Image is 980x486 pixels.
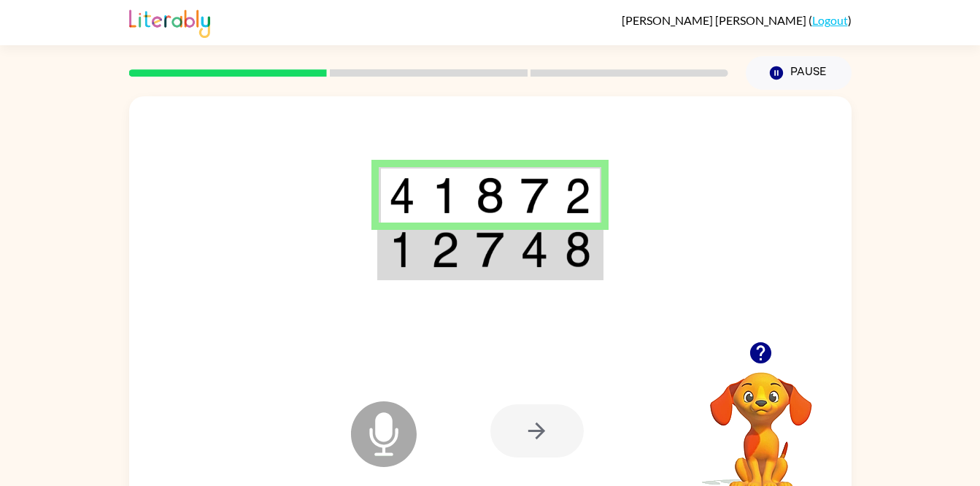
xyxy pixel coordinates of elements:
div: ( ) [622,13,852,27]
img: 7 [520,177,548,214]
img: 4 [520,231,548,268]
span: [PERSON_NAME] [PERSON_NAME] [622,13,809,27]
img: 8 [565,231,591,268]
a: Logout [812,13,848,27]
img: Literably [129,6,210,38]
img: 2 [431,231,459,268]
img: 1 [389,231,415,268]
img: 1 [431,177,459,214]
img: 4 [389,177,415,214]
img: 8 [476,177,503,214]
img: 2 [565,177,591,214]
button: Pause [746,56,852,90]
img: 7 [476,231,503,268]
